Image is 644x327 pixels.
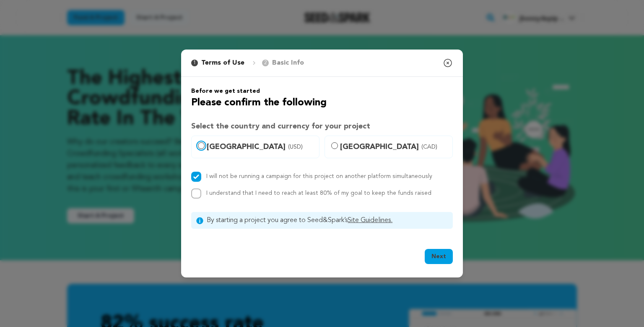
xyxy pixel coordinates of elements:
[201,58,244,68] p: Terms of Use
[207,141,314,153] span: [GEOGRAPHIC_DATA]
[206,190,431,196] label: I understand that I need to reach at least 80% of my goal to keep the funds raised
[288,143,303,151] span: (USD)
[272,58,304,68] p: Basic Info
[262,60,269,66] span: 2
[191,87,453,95] h6: Before we get started
[207,215,448,225] span: By starting a project you agree to Seed&Spark’s
[421,143,437,151] span: (CAD)
[348,217,392,224] a: Site Guidelines.
[340,141,447,153] span: [GEOGRAPHIC_DATA]
[191,95,453,110] h2: Please confirm the following
[425,249,453,264] button: Next
[191,120,453,132] h3: Select the country and currency for your project
[191,60,198,66] span: 1
[206,173,432,179] label: I will not be running a campaign for this project on another platform simultaneously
